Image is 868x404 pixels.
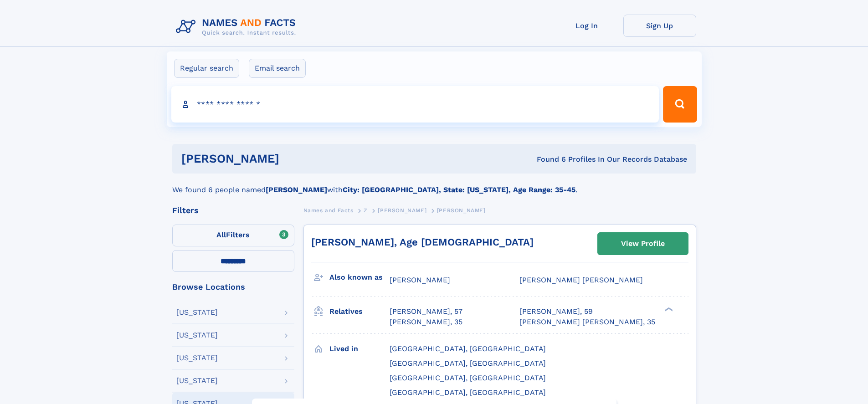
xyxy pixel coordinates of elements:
[311,236,534,248] a: [PERSON_NAME], Age [DEMOGRAPHIC_DATA]
[216,230,226,239] span: All
[176,354,218,362] div: [US_STATE]
[172,206,294,215] div: Filters
[364,205,368,216] a: Z
[176,377,218,384] div: [US_STATE]
[329,304,390,319] h3: Relatives
[390,307,462,317] a: [PERSON_NAME], 57
[390,344,546,353] span: [GEOGRAPHIC_DATA], [GEOGRAPHIC_DATA]
[519,276,643,284] span: [PERSON_NAME] [PERSON_NAME]
[176,332,218,339] div: [US_STATE]
[623,15,696,37] a: Sign Up
[171,86,659,123] input: search input
[181,153,408,164] h1: [PERSON_NAME]
[390,276,450,284] span: [PERSON_NAME]
[176,309,218,316] div: [US_STATE]
[172,15,303,39] img: Logo Names and Facts
[343,185,575,194] b: City: [GEOGRAPHIC_DATA], State: [US_STATE], Age Range: 35-45
[408,154,687,164] div: Found 6 Profiles In Our Records Database
[519,307,593,317] a: [PERSON_NAME], 59
[303,205,354,216] a: Names and Facts
[174,59,239,78] label: Regular search
[172,174,696,195] div: We found 6 people named with .
[550,15,623,37] a: Log In
[266,185,327,194] b: [PERSON_NAME]
[364,207,368,214] span: Z
[390,388,546,397] span: [GEOGRAPHIC_DATA], [GEOGRAPHIC_DATA]
[663,307,673,312] div: ❯
[390,373,546,382] span: [GEOGRAPHIC_DATA], [GEOGRAPHIC_DATA]
[249,59,306,78] label: Email search
[598,233,688,255] a: View Profile
[378,205,426,216] a: [PERSON_NAME]
[390,359,546,368] span: [GEOGRAPHIC_DATA], [GEOGRAPHIC_DATA]
[172,225,294,246] label: Filters
[437,207,486,214] span: [PERSON_NAME]
[390,317,462,327] a: [PERSON_NAME], 35
[172,283,294,291] div: Browse Locations
[621,233,665,254] div: View Profile
[378,207,426,214] span: [PERSON_NAME]
[329,270,390,285] h3: Also known as
[519,317,655,327] a: [PERSON_NAME] [PERSON_NAME], 35
[663,86,697,123] button: Search Button
[329,341,390,357] h3: Lived in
